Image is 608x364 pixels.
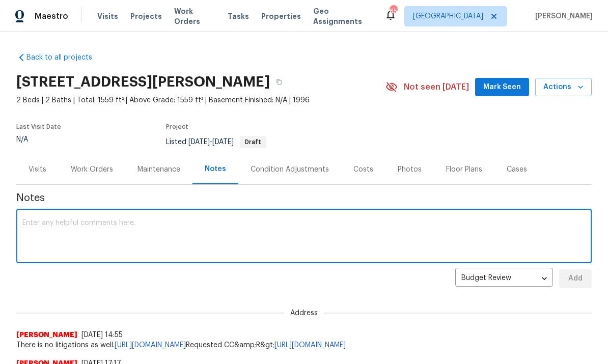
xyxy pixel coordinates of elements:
[29,164,46,175] div: Visits
[390,6,397,16] div: 65
[313,6,372,26] span: Geo Assignments
[16,124,61,130] span: Last Visit Date
[97,11,118,21] span: Visits
[413,11,483,21] span: [GEOGRAPHIC_DATA]
[274,342,346,349] a: [URL][DOMAIN_NAME]
[535,78,592,97] button: Actions
[188,138,234,146] span: -
[16,136,61,143] div: N/A
[188,138,210,146] span: [DATE]
[475,78,529,97] button: Mark Seen
[507,164,527,175] div: Cases
[16,77,270,87] h2: [STREET_ADDRESS][PERSON_NAME]
[531,11,593,21] span: [PERSON_NAME]
[455,266,553,291] div: Budget Review
[270,73,288,91] button: Copy Address
[398,164,422,175] div: Photos
[16,95,385,105] span: 2 Beds | 2 Baths | Total: 1559 ft² | Above Grade: 1559 ft² | Basement Finished: N/A | 1996
[241,139,265,145] span: Draft
[251,164,329,175] div: Condition Adjustments
[404,82,469,92] span: Not seen [DATE]
[115,342,186,349] a: [URL][DOMAIN_NAME]
[284,308,324,318] span: Address
[205,164,226,174] div: Notes
[543,81,584,94] span: Actions
[16,52,114,63] a: Back to all projects
[261,11,301,21] span: Properties
[130,11,162,21] span: Projects
[483,81,521,94] span: Mark Seen
[166,138,266,146] span: Listed
[16,330,77,340] span: [PERSON_NAME]
[16,193,592,203] span: Notes
[71,164,113,175] div: Work Orders
[228,13,249,20] span: Tasks
[16,340,592,350] span: There is no litigations as well. Requested CC&amp;R&gt;
[446,164,482,175] div: Floor Plans
[35,11,68,21] span: Maestro
[137,164,180,175] div: Maintenance
[212,138,234,146] span: [DATE]
[174,6,215,26] span: Work Orders
[353,164,373,175] div: Costs
[166,124,188,130] span: Project
[81,331,123,339] span: [DATE] 14:55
